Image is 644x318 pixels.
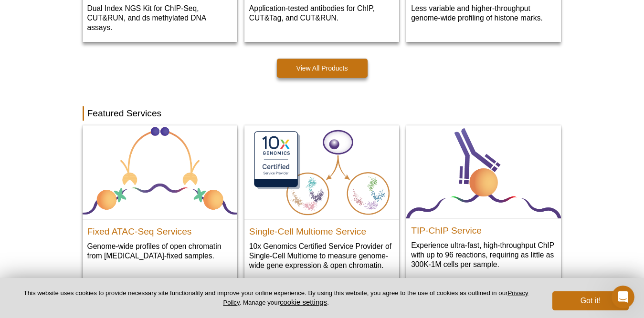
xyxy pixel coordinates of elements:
[277,59,368,78] a: View All Products
[87,241,232,261] p: Genome-wide profiles of open chromatin from [MEDICAL_DATA]-fixed samples.
[83,106,562,121] h2: Featured Services
[411,240,556,269] p: Experience ultra-fast, high-throughput ChIP with up to 96 reactions, requiring as little as 300K-...
[406,125,561,219] img: TIP-ChIP Service
[87,222,232,236] h2: Fixed ATAC-Seq Services
[552,291,629,310] button: Got it!
[406,125,561,279] a: TIP-ChIP Service TIP-ChIP Service Experience ultra-fast, high-throughput ChIP with up to 96 react...
[612,286,634,308] iframe: Intercom live chat
[280,298,327,306] button: cookie settings
[249,222,394,236] h2: Single-Cell Multiome Service
[15,289,537,307] p: This website uses cookies to provide necessary site functionality and improve your online experie...
[87,3,232,32] p: Dual Index NGS Kit for ChIP-Seq, CUT&RUN, and ds methylated DNA assays.
[411,3,556,23] p: Less variable and higher-throughput genome-wide profiling of histone marks​.
[83,125,237,271] a: Fixed ATAC-Seq Services Fixed ATAC-Seq Services Genome-wide profiles of open chromatin from [MEDI...
[83,125,237,220] img: Fixed ATAC-Seq Services
[249,3,394,23] p: Application-tested antibodies for ChIP, CUT&Tag, and CUT&RUN.
[411,221,556,236] h2: TIP-ChIP Service
[244,125,399,220] img: Single-Cell Multiome Servicee
[249,241,394,270] p: 10x Genomics Certified Service Provider of Single-Cell Multiome to measure genome-wide gene expre...
[244,125,399,280] a: Single-Cell Multiome Servicee Single-Cell Multiome Service 10x Genomics Certified Service Provide...
[223,289,528,306] a: Privacy Policy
